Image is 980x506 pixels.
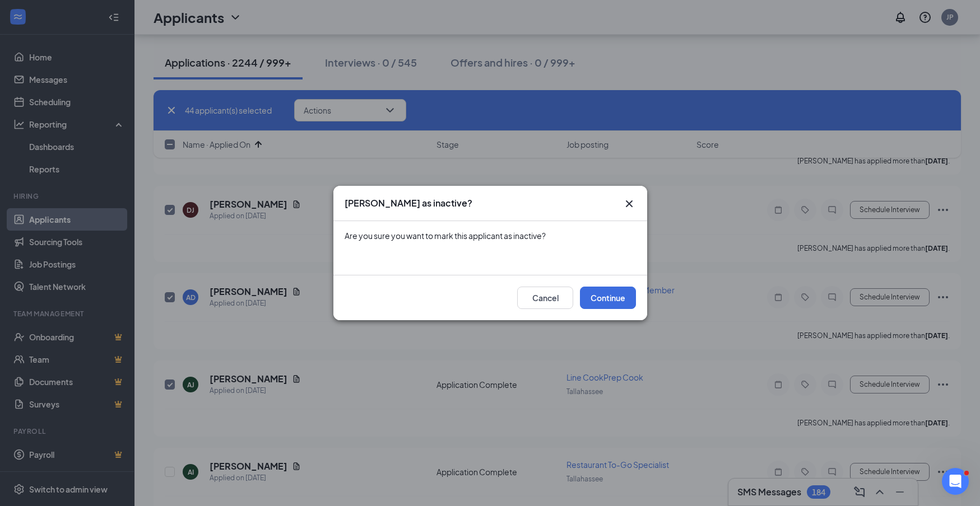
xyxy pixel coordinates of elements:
[623,197,636,210] svg: Cross
[345,197,472,209] h3: [PERSON_NAME] as inactive?
[623,197,636,210] button: Close
[345,230,636,241] div: Are you sure you want to mark this applicant as inactive?
[942,468,969,495] iframe: Intercom live chat
[580,287,636,309] button: Continue
[517,287,573,309] button: Cancel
